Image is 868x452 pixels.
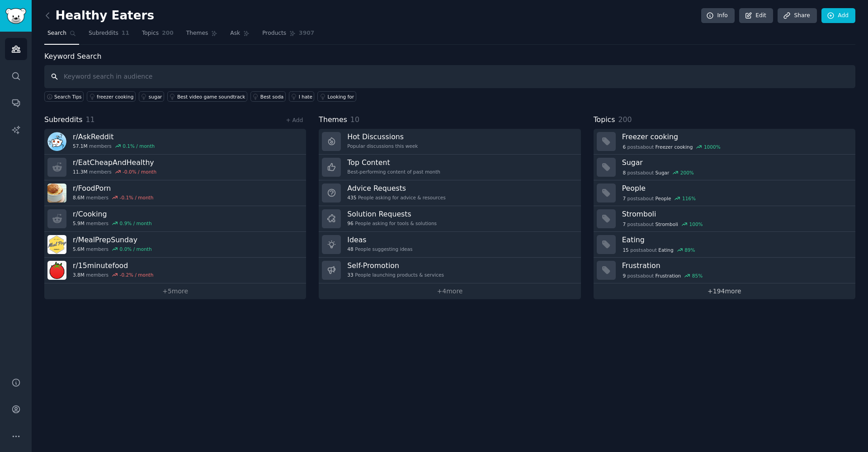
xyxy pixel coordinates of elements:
a: Topics200 [139,26,177,45]
a: +194more [594,283,855,299]
a: Best soda [250,91,286,102]
button: Search Tips [44,91,84,102]
div: -0.1 % / month [120,194,154,201]
div: 116 % [682,195,696,202]
div: members [73,220,152,226]
div: members [73,194,153,201]
span: 8.6M [73,194,85,201]
div: Best-performing content of past month [347,169,440,175]
h3: Freezer cooking [622,132,849,141]
a: Stromboli7postsaboutStromboli100% [594,206,855,232]
h3: Sugar [622,158,849,167]
a: Info [701,8,735,24]
a: +5more [44,283,306,299]
div: 89 % [684,247,695,253]
span: 6 [623,144,626,150]
div: sugar [149,94,162,100]
div: members [73,272,153,278]
div: People suggesting ideas [347,246,412,252]
div: 100 % [689,221,703,227]
a: Ask [227,26,253,45]
a: Top ContentBest-performing content of past month [319,155,580,180]
a: sugar [139,91,164,102]
a: freezer cooking [87,91,136,102]
span: 96 [347,220,353,226]
div: Best soda [260,94,284,100]
span: People [656,195,671,202]
h3: r/ EatCheapAndHealthy [73,158,156,167]
span: 10 [350,115,359,124]
span: Themes [319,114,347,126]
span: 11 [122,29,129,38]
div: members [73,246,152,252]
h3: Advice Requests [347,184,445,193]
span: 200 [162,29,174,38]
span: 5.6M [73,246,85,252]
a: r/Cooking5.9Mmembers0.9% / month [44,206,306,232]
a: Best video game soundtrack [167,91,247,102]
span: Stromboli [656,221,678,227]
a: +4more [319,283,580,299]
h3: Hot Discussions [347,132,418,141]
div: 0.0 % / month [120,246,152,252]
h3: r/ Cooking [73,209,152,219]
span: 5.9M [73,220,85,226]
div: post s about [622,169,695,177]
span: Search Tips [54,94,82,100]
span: Themes [186,29,208,38]
div: People asking for tools & solutions [347,220,437,226]
a: Search [44,26,79,45]
img: AskReddit [47,132,66,151]
h3: Eating [622,235,849,245]
h3: Frustration [622,261,849,270]
a: Products3907 [259,26,317,45]
a: r/15minutefood3.8Mmembers-0.2% / month [44,258,306,283]
a: Advice Requests435People asking for advice & resources [319,180,580,206]
div: post s about [622,143,722,151]
a: Eating15postsaboutEating89% [594,232,855,258]
a: I hate [289,91,315,102]
img: MealPrepSunday [47,235,66,254]
span: Products [262,29,286,38]
img: GummySearch logo [5,8,26,24]
span: 7 [623,195,626,202]
div: I hate [299,94,312,100]
div: post s about [622,246,696,254]
div: post s about [622,272,703,280]
a: Subreddits11 [85,26,132,45]
span: Frustration [656,273,681,279]
h3: Solution Requests [347,209,437,219]
div: People launching products & services [347,272,444,278]
input: Keyword search in audience [44,65,855,88]
label: Keyword Search [44,52,101,61]
span: Search [47,29,66,38]
div: freezer cooking [97,94,133,100]
h3: r/ AskReddit [73,132,155,141]
a: Solution Requests96People asking for tools & solutions [319,206,580,232]
div: -0.2 % / month [120,272,154,278]
h3: People [622,184,849,193]
h3: r/ 15minutefood [73,261,153,270]
span: Sugar [656,169,670,176]
div: 85 % [692,273,703,279]
a: Looking for [317,91,356,102]
a: r/EatCheapAndHealthy11.3Mmembers-0.0% / month [44,155,306,180]
span: 11.3M [73,169,87,175]
div: 0.1 % / month [123,143,155,149]
span: Subreddits [89,29,118,38]
a: Hot DiscussionsPopular discussions this week [319,129,580,155]
span: Topics [594,114,615,126]
h2: Healthy Eaters [44,9,154,23]
a: Themes [183,26,221,45]
div: -0.0 % / month [123,169,156,175]
span: 7 [623,221,626,227]
a: Sugar8postsaboutSugar200% [594,155,855,180]
div: Popular discussions this week [347,143,418,149]
a: Frustration9postsaboutFrustration85% [594,258,855,283]
span: Freezer cooking [656,144,693,150]
div: Looking for [327,94,354,100]
span: 3907 [299,29,314,38]
span: Eating [658,247,673,253]
a: Add [821,8,855,24]
div: 0.9 % / month [120,220,152,226]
